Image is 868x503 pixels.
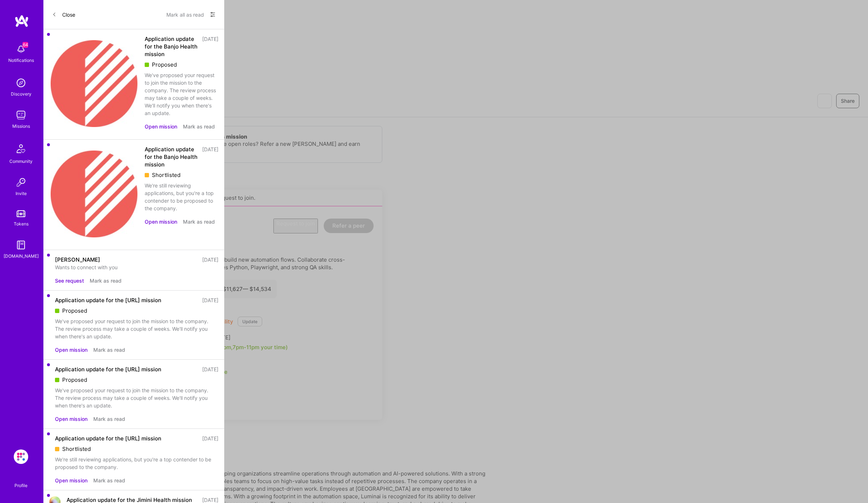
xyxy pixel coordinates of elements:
[202,365,218,373] div: [DATE]
[14,220,29,228] div: Tokens
[202,35,218,58] div: [DATE]
[12,122,30,130] div: Missions
[145,35,198,58] div: Application update for the Banjo Health mission
[55,346,88,354] button: Open mission
[55,256,100,263] div: [PERSON_NAME]
[145,123,177,130] button: Open mission
[93,415,125,423] button: Mark as read
[202,296,218,304] div: [DATE]
[12,474,30,489] a: Profile
[183,123,215,130] button: Mark as read
[55,317,218,340] div: We've proposed your request to join the mission to the company. The review process may take a cou...
[145,171,218,179] div: Shortlisted
[9,157,33,165] div: Community
[52,9,75,20] button: Close
[145,218,177,225] button: Open mission
[12,140,30,157] img: Community
[145,61,218,68] div: Proposed
[14,76,28,90] img: discovery
[11,90,31,98] div: Discovery
[145,71,218,117] div: We've proposed your request to join the mission to the company. The review process may take a cou...
[14,482,27,489] div: Profile
[55,435,161,442] div: Application update for the [URL] mission
[145,145,198,168] div: Application update for the Banjo Health mission
[55,376,218,384] div: Proposed
[90,277,122,284] button: Mark as read
[166,9,204,20] button: Mark all as read
[22,42,28,48] span: 64
[14,449,28,464] img: Evinced: AI-Agents Accessibility Solution
[55,365,161,373] div: Application update for the [URL] mission
[55,263,218,271] div: Wants to connect with you
[14,42,28,56] img: bell
[93,477,125,484] button: Mark as read
[55,296,161,304] div: Application update for the [URL] mission
[14,238,28,252] img: guide book
[55,386,218,409] div: We've proposed your request to join the mission to the company. The review process may take a cou...
[183,218,215,225] button: Mark as read
[14,14,29,28] img: logo
[55,277,84,284] button: See request
[14,108,28,122] img: teamwork
[16,190,27,197] div: Invite
[202,256,218,263] div: [DATE]
[55,415,88,423] button: Open mission
[93,346,125,354] button: Mark as read
[202,145,218,168] div: [DATE]
[4,252,39,260] div: [DOMAIN_NAME]
[8,56,34,64] div: Notifications
[17,210,25,217] img: tokens
[14,175,28,190] img: Invite
[55,445,218,453] div: Shortlisted
[49,145,139,244] img: Company Logo
[55,307,218,314] div: Proposed
[49,35,139,134] img: Company Logo
[55,477,88,484] button: Open mission
[12,449,30,464] a: Evinced: AI-Agents Accessibility Solution
[55,456,218,471] div: We're still reviewing applications, but you're a top contender to be proposed to the company.
[145,182,218,212] div: We're still reviewing applications, but you're a top contender to be proposed to the company.
[202,435,218,442] div: [DATE]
